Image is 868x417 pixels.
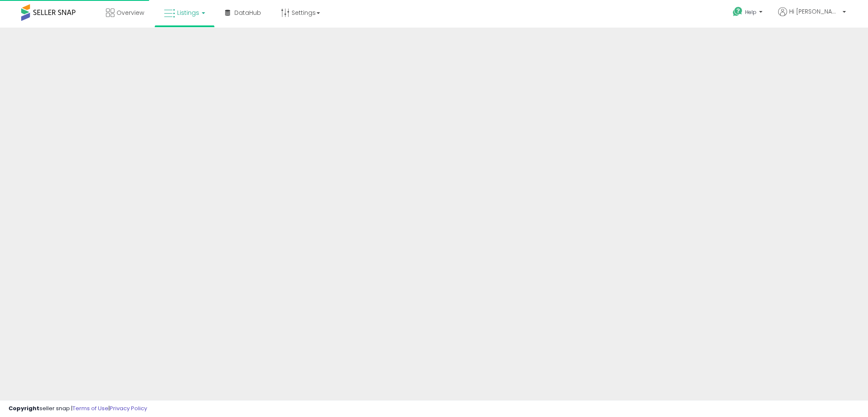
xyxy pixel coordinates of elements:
[789,7,840,16] span: Hi [PERSON_NAME]
[745,8,757,16] span: Help
[234,8,261,17] span: DataHub
[732,6,743,17] i: Get Help
[778,7,846,26] a: Hi [PERSON_NAME]
[117,8,144,17] span: Overview
[177,8,199,17] span: Listings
